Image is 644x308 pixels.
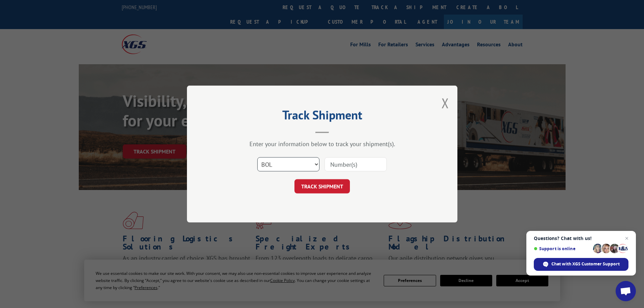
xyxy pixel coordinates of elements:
[623,234,631,242] span: Close chat
[294,179,350,193] button: TRACK SHIPMENT
[616,281,636,301] div: Open chat
[325,157,387,171] input: Number(s)
[442,94,449,112] button: Close modal
[221,110,424,123] h2: Track Shipment
[551,261,620,267] span: Chat with XGS Customer Support
[221,140,424,148] div: Enter your information below to track your shipment(s).
[534,258,628,271] div: Chat with XGS Customer Support
[534,236,628,241] span: Questions? Chat with us!
[534,246,591,251] span: Support is online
